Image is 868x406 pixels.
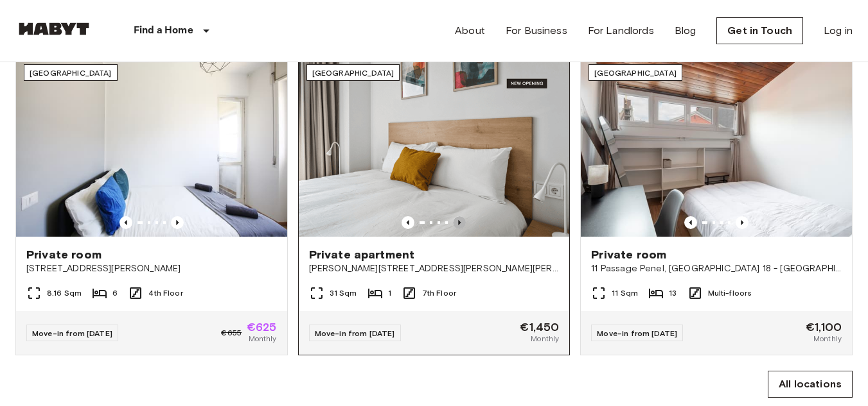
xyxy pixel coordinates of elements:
button: Previous image [171,216,184,229]
a: For Landlords [588,23,654,38]
span: 11 Sqm [612,287,638,299]
span: 6 [112,287,118,299]
span: [PERSON_NAME][STREET_ADDRESS][PERSON_NAME][PERSON_NAME] [309,262,560,275]
span: Monthly [531,333,559,344]
a: About [455,23,485,38]
a: For Business [506,23,567,38]
span: [GEOGRAPHIC_DATA] [30,68,112,78]
a: All locations [768,371,853,398]
span: 4th Floor [148,287,182,299]
span: [GEOGRAPHIC_DATA] [594,68,677,78]
span: Move-in from [DATE] [597,328,677,338]
span: Monthly [813,333,842,344]
span: 1 [388,287,391,299]
img: Habyt [15,22,93,35]
span: Move-in from [DATE] [32,328,112,338]
span: 7th Floor [422,287,456,299]
a: Blog [675,23,696,38]
a: Get in Touch [716,17,803,44]
span: Private room [26,247,102,262]
span: Private apartment [309,247,415,262]
span: Move-in from [DATE] [315,328,395,338]
span: [GEOGRAPHIC_DATA] [312,68,394,78]
img: Marketing picture of unit ES-15-102-734-001 [299,56,570,237]
button: Previous image [120,216,132,229]
span: €1,100 [806,321,842,333]
button: Previous image [736,216,748,229]
span: 31 Sqm [330,287,357,299]
span: Private room [591,247,666,262]
a: Marketing picture of unit FR-18-011-001-011Previous imagePrevious image[GEOGRAPHIC_DATA]Private r... [580,56,853,355]
button: Previous image [453,216,466,229]
a: Marketing picture of unit IT-14-111-001-006Previous imagePrevious image[GEOGRAPHIC_DATA]Private r... [15,56,288,355]
span: €625 [247,321,277,333]
span: 8.16 Sqm [47,287,82,299]
span: Multi-floors [708,287,752,299]
img: Marketing picture of unit FR-18-011-001-011 [581,56,852,237]
button: Previous image [684,216,697,229]
span: Monthly [249,333,277,344]
button: Previous image [402,216,414,229]
img: Marketing picture of unit IT-14-111-001-006 [16,56,287,237]
a: Log in [824,23,853,38]
span: 11 Passage Penel, [GEOGRAPHIC_DATA] 18 - [GEOGRAPHIC_DATA] [591,262,842,275]
span: 13 [669,287,677,299]
a: Marketing picture of unit ES-15-102-734-001Previous imagePrevious image[GEOGRAPHIC_DATA]Private a... [298,56,571,355]
span: €1,450 [520,321,559,333]
span: [STREET_ADDRESS][PERSON_NAME] [26,262,277,275]
span: €655 [221,327,242,339]
p: Find a Home [134,23,193,38]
